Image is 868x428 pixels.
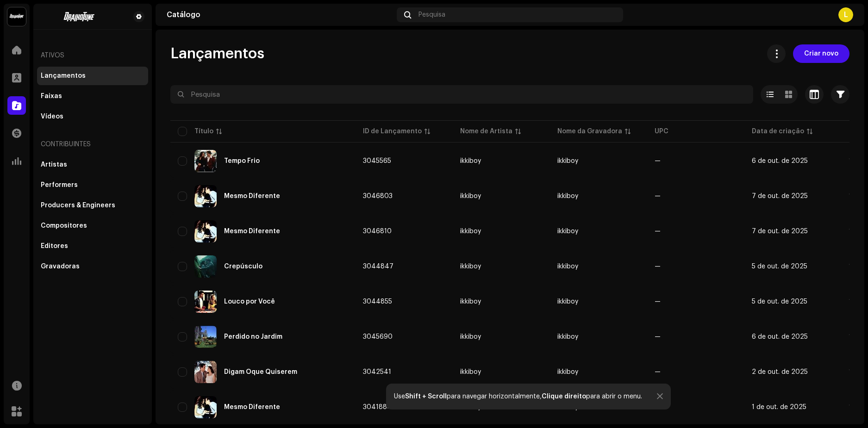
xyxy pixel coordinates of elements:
[194,150,217,172] img: 9515087c-e440-4561-94a5-d816916cbc14
[752,404,806,410] span: 1 de out. de 2025
[752,369,808,375] span: 2 de out. de 2025
[557,298,578,305] span: ikkiboy
[363,404,392,410] span: 3041884
[752,263,807,270] span: 5 de out. de 2025
[394,393,642,400] div: Use para navegar horizontalmente, para abrir o menu.
[194,326,217,348] img: b05d42a4-314b-4550-9277-ec8b619db176
[363,127,422,136] div: ID de Lançamento
[37,133,148,155] re-a-nav-header: Contribuintes
[460,228,543,235] span: ikkiboy
[460,334,543,340] span: ikkiboy
[224,404,280,410] div: Mesmo Diferente
[224,228,280,235] div: Mesmo Diferente
[655,158,661,164] span: —
[37,176,148,194] re-m-nav-item: Performers
[752,127,804,136] div: Data de criação
[37,67,148,85] re-m-nav-item: Lançamentos
[41,72,86,80] div: Lançamentos
[194,255,217,278] img: 640e1c94-d189-420e-bcae-f21f68d2fd99
[224,193,280,199] div: Mesmo Diferente
[849,193,852,199] span: 1
[7,7,26,26] img: 10370c6a-d0e2-4592-b8a2-38f444b0ca44
[849,334,852,340] span: 1
[363,369,391,375] span: 3042541
[557,334,578,340] span: ikkiboy
[37,155,148,174] re-m-nav-item: Artistas
[224,263,262,270] div: Crepúsculo
[752,228,808,235] span: 7 de out. de 2025
[752,298,807,305] span: 5 de out. de 2025
[804,44,838,63] span: Criar novo
[460,298,481,305] div: ikkiboy
[793,44,849,63] button: Criar novo
[655,228,661,235] span: —
[460,263,481,270] div: ikkiboy
[655,369,661,375] span: —
[460,263,543,270] span: ikkiboy
[849,263,852,270] span: 1
[418,11,445,19] span: Pesquisa
[37,107,148,126] re-m-nav-item: Vídeos
[752,334,808,340] span: 6 de out. de 2025
[194,291,217,313] img: 040983ad-e33d-4fae-a85d-cd39e2490ec7
[849,369,852,375] span: 1
[37,257,148,276] re-m-nav-item: Gravadoras
[167,11,393,19] div: Catálogo
[460,369,481,375] div: ikkiboy
[557,127,622,136] div: Nome da Gravadora
[41,202,115,209] div: Producers & Engineers
[37,217,148,235] re-m-nav-item: Compositores
[363,228,392,235] span: 3046810
[37,44,148,67] re-a-nav-header: Ativos
[460,369,543,375] span: ikkiboy
[41,113,63,120] div: Vídeos
[224,369,297,375] div: Digam Oque Quiserem
[460,158,543,164] span: ikkiboy
[194,396,217,418] img: 8e46059b-338a-4926-8e99-2b29fff0f2a0
[194,361,217,383] img: 9f3b012b-3cc8-44d0-a287-52c6abe519e5
[363,193,393,199] span: 3046803
[41,181,78,189] div: Performers
[363,298,392,305] span: 3044855
[170,44,264,63] span: Lançamentos
[41,242,68,250] div: Editores
[194,127,213,136] div: Título
[170,85,753,104] input: Pesquisa
[557,228,578,235] span: ikkiboy
[41,263,80,270] div: Gravadoras
[849,298,852,305] span: 1
[363,334,393,340] span: 3045690
[557,369,578,375] span: ikkiboy
[849,158,852,164] span: 1
[37,87,148,105] re-m-nav-item: Faixas
[460,298,543,305] span: ikkiboy
[41,161,67,168] div: Artistas
[363,158,391,164] span: 3045565
[849,404,852,410] span: 1
[224,298,275,305] div: Louco por Você
[41,222,87,230] div: Compositores
[655,193,661,199] span: —
[194,185,217,207] img: 56652a7a-bdde-4253-9f84-9f4badb70559
[557,263,578,270] span: ikkiboy
[838,7,853,22] div: L
[41,93,62,100] div: Faixas
[194,220,217,242] img: 69182ac2-14f8-4546-ad57-8c7186007bd1
[752,193,808,199] span: 7 de out. de 2025
[655,298,661,305] span: —
[557,193,578,199] span: ikkiboy
[224,158,260,164] div: Tempo Frio
[557,158,578,164] span: ikkiboy
[460,228,481,235] div: ikkiboy
[460,193,543,199] span: ikkiboy
[655,263,661,270] span: —
[460,334,481,340] div: ikkiboy
[37,237,148,255] re-m-nav-item: Editores
[405,393,447,400] strong: Shift + Scroll
[224,334,282,340] div: Perdido no Jardim
[849,228,852,235] span: 1
[37,196,148,215] re-m-nav-item: Producers & Engineers
[542,393,586,400] strong: Clique direito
